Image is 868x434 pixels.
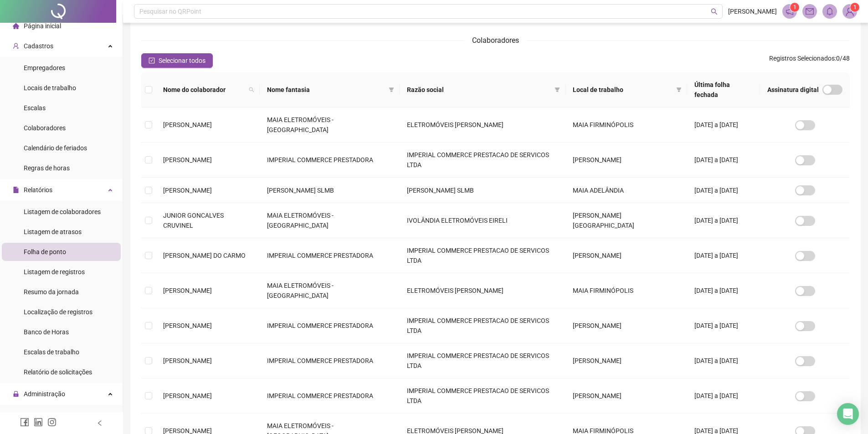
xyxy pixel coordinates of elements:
td: IMPERIAL COMMERCE PRESTADORA [260,143,400,178]
span: filter [676,87,682,92]
td: [PERSON_NAME] SLMB [260,178,400,203]
td: IMPERIAL COMMERCE PRESTACAO DE SERVICOS LTDA [400,378,565,414]
span: home [13,23,19,29]
span: Local de trabalho [573,85,673,95]
span: Assinatura digital [767,85,819,95]
td: MAIA ELETROMÓVEIS - [GEOGRAPHIC_DATA] [260,273,400,308]
td: [PERSON_NAME] SLMB [400,178,565,203]
span: linkedin [34,418,43,427]
td: IMPERIAL COMMERCE PRESTACAO DE SERVICOS LTDA [400,238,565,273]
span: JUNIOR GONCALVES CRUVINEL [163,212,224,229]
td: [PERSON_NAME] [565,238,687,273]
td: [DATE] a [DATE] [687,378,760,414]
td: [DATE] a [DATE] [687,343,760,378]
span: [PERSON_NAME] [728,6,777,16]
span: Listagem de atrasos [24,228,82,235]
span: filter [387,83,396,97]
span: lock [13,391,19,397]
td: MAIA ELETROMÓVEIS - [GEOGRAPHIC_DATA] [260,107,400,143]
span: Administração [24,390,65,398]
td: ELETROMÓVEIS [PERSON_NAME] [400,273,565,308]
td: MAIA ELETROMÓVEIS - [GEOGRAPHIC_DATA] [260,203,400,238]
td: IMPERIAL COMMERCE PRESTACAO DE SERVICOS LTDA [400,143,565,178]
td: [PERSON_NAME] [565,378,687,414]
span: facebook [20,418,29,427]
span: Escalas de trabalho [24,348,79,356]
span: [PERSON_NAME] [163,322,212,329]
span: [PERSON_NAME] [163,357,212,364]
span: [PERSON_NAME] [163,121,212,128]
span: Folha de ponto [24,248,66,255]
span: Colaboradores [472,36,519,45]
td: [DATE] a [DATE] [687,178,760,203]
span: filter [553,83,562,97]
th: Última folha fechada [687,72,760,107]
td: [PERSON_NAME][GEOGRAPHIC_DATA] [565,203,687,238]
span: Registros Selecionados [769,55,835,62]
span: 1 [853,4,857,10]
span: Escalas [24,104,46,112]
span: Selecionar todos [159,56,205,66]
td: IMPERIAL COMMERCE PRESTADORA [260,343,400,378]
td: MAIA ADELÂNDIA [565,178,687,203]
td: MAIA FIRMINÓPOLIS [565,273,687,308]
span: [PERSON_NAME] DO CARMO [163,252,246,259]
td: [DATE] a [DATE] [687,107,760,143]
img: 53634 [843,5,857,18]
span: search [711,8,718,15]
span: : 0 / 48 [769,53,850,68]
span: notification [786,7,794,15]
span: 1 [793,4,796,10]
td: [PERSON_NAME] [565,308,687,343]
span: Resumo da jornada [24,288,79,296]
sup: 1 [790,3,799,12]
td: [PERSON_NAME] [565,343,687,378]
span: Regras de horas [24,164,70,172]
span: Calendário de feriados [24,144,87,152]
td: MAIA FIRMINÓPOLIS [565,107,687,143]
span: Localização de registros [24,308,92,316]
span: Listagem de colaboradores [24,208,101,215]
span: Locais de trabalho [24,84,76,92]
span: Relatórios [24,186,52,194]
td: [PERSON_NAME] [565,143,687,178]
span: Relatório de solicitações [24,368,92,376]
td: [DATE] a [DATE] [687,238,760,273]
div: Open Intercom Messenger [837,403,859,425]
span: Nome do colaborador [163,85,245,95]
span: Cadastros [24,42,53,50]
td: IMPERIAL COMMERCE PRESTADORA [260,378,400,414]
span: Página inicial [24,22,61,30]
span: filter [555,87,560,92]
button: Selecionar todos [141,53,213,68]
span: user-add [13,43,19,49]
span: Listagem de registros [24,268,85,276]
td: IMPERIAL COMMERCE PRESTADORA [260,238,400,273]
span: [PERSON_NAME] [163,392,212,399]
span: Empregadores [24,64,65,71]
td: IMPERIAL COMMERCE PRESTACAO DE SERVICOS LTDA [400,343,565,378]
td: ELETROMÓVEIS [PERSON_NAME] [400,107,565,143]
span: Banco de Horas [24,328,69,336]
span: Razão social [407,85,551,95]
span: filter [389,87,394,92]
td: IMPERIAL COMMERCE PRESTACAO DE SERVICOS LTDA [400,308,565,343]
td: IVOLÂNDIA ELETROMÓVEIS EIRELI [400,203,565,238]
sup: Atualize o seu contato no menu Meus Dados [850,3,859,12]
td: [DATE] a [DATE] [687,308,760,343]
span: check-square [149,57,155,64]
span: left [97,420,103,426]
span: [PERSON_NAME] [163,187,212,194]
span: search [249,87,254,92]
span: instagram [47,418,56,427]
span: bell [826,7,834,15]
span: [PERSON_NAME] [163,287,212,294]
td: [DATE] a [DATE] [687,143,760,178]
span: search [247,83,256,97]
span: [PERSON_NAME] [163,156,212,163]
span: Nome fantasia [267,85,385,95]
span: Colaboradores [24,124,66,132]
td: [DATE] a [DATE] [687,203,760,238]
span: filter [674,83,683,97]
td: IMPERIAL COMMERCE PRESTADORA [260,308,400,343]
